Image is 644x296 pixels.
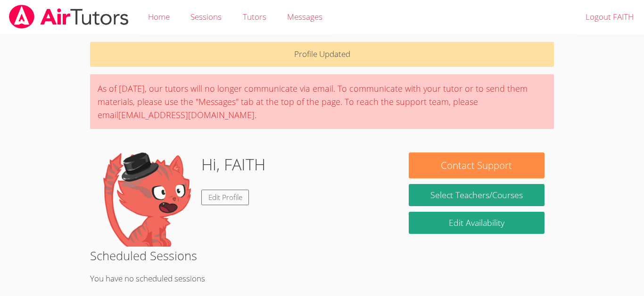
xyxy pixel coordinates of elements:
a: Edit Profile [201,190,249,205]
h1: Hi, FAITH [201,152,265,176]
p: Profile Updated [90,42,554,67]
span: Messages [287,11,322,22]
img: airtutors_banner-c4298cdbf04f3fff15de1276eac7730deb9818008684d7c2e4769d2f7ddbe033.png [8,5,130,29]
button: Contact Support [409,152,545,178]
div: As of [DATE], our tutors will no longer communicate via email. To communicate with your tutor or ... [90,74,554,129]
p: You have no scheduled sessions [90,272,554,286]
a: Edit Availability [409,212,545,234]
h2: Scheduled Sessions [90,247,554,264]
a: Select Teachers/Courses [409,184,545,206]
img: default.png [99,152,194,247]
